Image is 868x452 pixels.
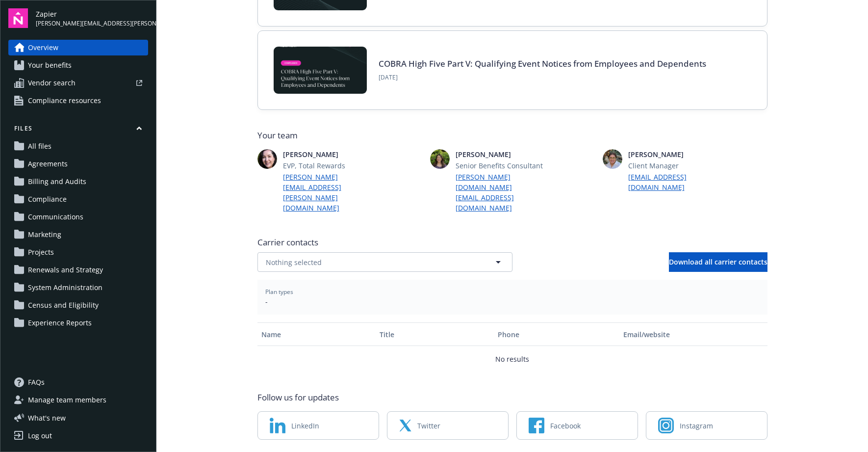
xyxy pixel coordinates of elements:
span: Zapier [36,9,148,19]
img: BLOG-Card Image - Compliance - COBRA High Five Pt 5 - 09-11-25.jpg [274,47,367,94]
span: Plan types [265,288,760,296]
span: FAQs [28,374,45,390]
span: Twitter [417,421,440,431]
a: Compliance [8,191,148,207]
span: Compliance resources [28,93,101,108]
div: Name [261,329,372,340]
span: System Administration [28,280,102,295]
span: Your benefits [28,57,72,73]
p: No results [495,354,529,364]
button: Email/website [619,322,767,346]
span: Download all carrier contacts [669,257,767,266]
span: - [265,296,760,307]
button: Title [376,322,494,346]
a: [PERSON_NAME][DOMAIN_NAME][EMAIL_ADDRESS][DOMAIN_NAME] [456,172,552,213]
button: Name [257,322,376,346]
button: Nothing selected [257,252,512,272]
a: Agreements [8,156,148,172]
a: LinkedIn [257,411,379,440]
a: Manage team members [8,392,148,408]
a: Vendor search [8,75,148,91]
button: Files [8,124,148,136]
span: Agreements [28,156,68,172]
a: Billing and Audits [8,174,148,189]
a: Twitter [387,411,509,440]
img: photo [603,149,622,169]
span: All files [28,138,51,154]
a: Facebook [516,411,638,440]
span: Carrier contacts [257,237,767,248]
img: photo [257,149,277,169]
span: LinkedIn [291,421,319,431]
span: Manage team members [28,392,106,408]
a: Instagram [646,411,767,440]
button: Zapier[PERSON_NAME][EMAIL_ADDRESS][PERSON_NAME][DOMAIN_NAME] [36,8,148,28]
span: [PERSON_NAME] [456,149,552,160]
a: Your benefits [8,57,148,73]
span: Communications [28,209,83,225]
a: [EMAIL_ADDRESS][DOMAIN_NAME] [628,172,724,192]
span: Your team [257,130,767,141]
a: Overview [8,40,148,55]
a: Projects [8,244,148,260]
a: Marketing [8,227,148,242]
span: Census and Eligibility [28,297,99,313]
a: Census and Eligibility [8,297,148,313]
div: Email/website [623,329,763,340]
a: Experience Reports [8,315,148,331]
span: Experience Reports [28,315,92,331]
button: What's new [8,413,81,423]
a: COBRA High Five Part V: Qualifying Event Notices from Employees and Dependents [379,58,706,69]
a: Communications [8,209,148,225]
img: navigator-logo.svg [8,8,28,28]
span: Facebook [550,421,581,431]
span: Overview [28,40,58,55]
span: What ' s new [28,413,66,423]
span: Client Manager [628,160,724,171]
a: Renewals and Strategy [8,262,148,278]
span: Billing and Audits [28,174,86,189]
img: photo [430,149,450,169]
span: Instagram [680,421,713,431]
span: EVP, Total Rewards [283,160,379,171]
span: Compliance [28,191,67,207]
span: [DATE] [379,73,706,82]
span: Follow us for updates [257,392,339,403]
div: Phone [498,329,615,340]
a: All files [8,138,148,154]
button: Phone [494,322,619,346]
span: Senior Benefits Consultant [456,160,552,171]
button: Download all carrier contacts [669,252,767,272]
span: Vendor search [28,75,76,91]
span: Marketing [28,227,61,242]
span: [PERSON_NAME][EMAIL_ADDRESS][PERSON_NAME][DOMAIN_NAME] [36,19,148,28]
span: [PERSON_NAME] [628,149,724,160]
a: Compliance resources [8,93,148,108]
div: Log out [28,428,52,444]
a: FAQs [8,374,148,390]
a: [PERSON_NAME][EMAIL_ADDRESS][PERSON_NAME][DOMAIN_NAME] [283,172,379,213]
span: [PERSON_NAME] [283,149,379,160]
span: Renewals and Strategy [28,262,103,278]
span: Nothing selected [266,257,322,267]
span: Projects [28,244,54,260]
a: System Administration [8,280,148,295]
div: Title [380,329,490,340]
